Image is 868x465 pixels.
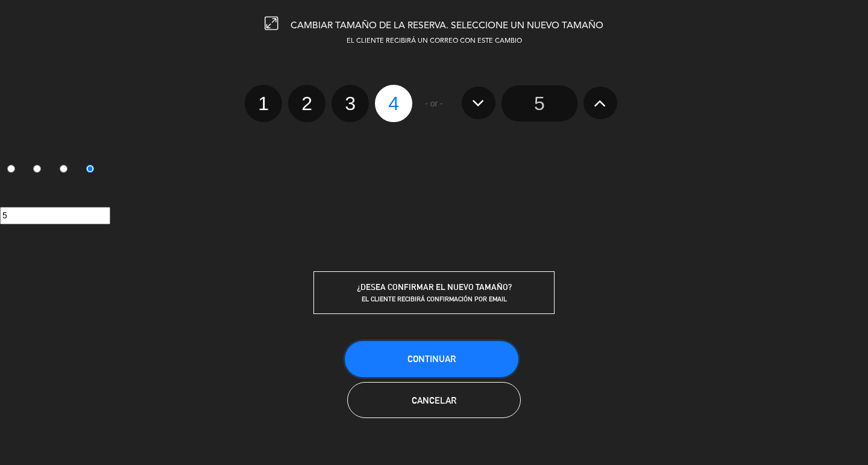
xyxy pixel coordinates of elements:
[407,354,456,364] span: Continuar
[53,160,80,180] label: 3
[375,85,412,122] label: 4
[60,165,68,173] input: 3
[332,85,369,122] label: 3
[347,382,521,418] button: Cancelar
[7,165,15,173] input: 1
[412,395,456,405] span: Cancelar
[347,38,522,45] span: EL CLIENTE RECIBIRÁ UN CORREO CON ESTE CAMBIO
[33,165,41,173] input: 2
[79,160,105,180] label: 4
[425,97,443,111] span: - or -
[27,160,53,180] label: 2
[345,341,518,377] button: Continuar
[86,165,94,173] input: 4
[245,85,282,122] label: 1
[291,21,603,31] span: CAMBIAR TAMAÑO DE LA RESERVA. SELECCIONE UN NUEVO TAMAÑO
[357,282,512,292] span: ¿DESEA CONFIRMAR EL NUEVO TAMAÑO?
[288,85,325,122] label: 2
[362,295,507,303] span: EL CLIENTE RECIBIRÁ CONFIRMACIÓN POR EMAIL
